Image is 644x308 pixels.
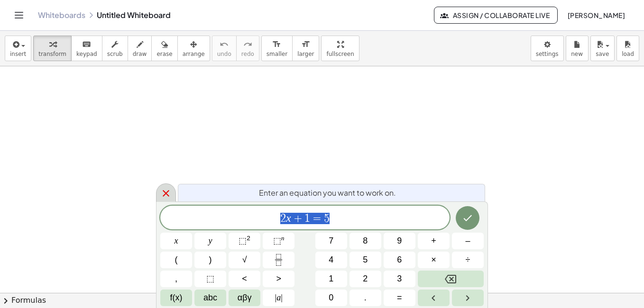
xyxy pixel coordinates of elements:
[622,51,634,57] span: load
[259,187,396,199] span: Enter an equation you want to work on.
[315,233,347,249] button: 7
[263,252,294,268] button: Fraction
[321,36,359,61] button: fullscreen
[276,272,281,285] span: >
[590,36,615,61] button: save
[418,252,450,268] button: Times
[616,36,639,61] button: load
[384,252,415,268] button: 6
[151,36,177,61] button: erase
[431,254,436,266] span: ×
[315,290,347,306] button: 0
[273,236,281,245] span: ⬚
[329,291,333,304] span: 0
[194,290,226,306] button: Alphabet
[326,51,354,57] span: fullscreen
[567,11,625,19] span: [PERSON_NAME]
[229,290,260,306] button: Greek alphabet
[160,290,192,306] button: Functions
[566,36,589,61] button: new
[452,290,484,306] button: Right arrow
[5,36,31,61] button: insert
[397,272,402,285] span: 3
[452,252,484,268] button: Divide
[229,233,260,249] button: Squared
[350,233,381,249] button: 8
[297,51,314,57] span: larger
[261,36,293,61] button: format_sizesmaller
[203,291,217,304] span: abc
[241,51,254,57] span: redo
[431,235,436,247] span: +
[133,51,147,57] span: draw
[175,254,178,266] span: (
[452,233,484,249] button: Minus
[275,291,283,304] span: a
[384,290,415,306] button: Equals
[329,254,333,266] span: 4
[304,213,310,224] span: 1
[456,206,479,230] button: Done
[243,39,252,50] i: redo
[536,51,559,57] span: settings
[350,290,381,306] button: .
[418,233,450,249] button: Plus
[434,7,558,24] button: Assign / Collaborate Live
[272,39,281,50] i: format_size
[183,51,205,57] span: arrange
[531,36,564,61] button: settings
[177,36,210,61] button: arrange
[212,36,237,61] button: undoundo
[160,252,192,268] button: (
[465,235,470,247] span: –
[301,39,310,50] i: format_size
[384,271,415,287] button: 3
[291,213,305,224] span: +
[267,51,287,57] span: smaller
[364,291,367,304] span: .
[280,213,286,224] span: 2
[275,293,277,302] span: |
[229,252,260,268] button: Square root
[175,235,178,247] span: x
[170,291,183,304] span: f(x)
[194,252,226,268] button: )
[107,51,123,57] span: scrub
[76,51,97,57] span: keypad
[263,290,294,306] button: Absolute value
[220,39,229,50] i: undo
[596,51,609,57] span: save
[33,36,72,61] button: transform
[209,254,212,266] span: )
[206,272,214,285] span: ⬚
[263,233,294,249] button: Superscript
[217,51,231,57] span: undo
[175,272,177,285] span: ,
[82,39,91,50] i: keyboard
[156,51,172,57] span: erase
[263,271,294,287] button: Greater than
[247,235,250,242] sup: 2
[194,271,226,287] button: Placeholder
[418,290,450,306] button: Left arrow
[560,7,633,24] button: [PERSON_NAME]
[315,252,347,268] button: 4
[350,252,381,268] button: 5
[324,213,330,224] span: 5
[281,235,285,242] sup: n
[194,233,226,249] button: y
[160,271,192,287] button: ,
[238,291,252,304] span: αβγ
[11,8,27,23] button: Toggle navigation
[209,235,212,247] span: y
[384,233,415,249] button: 9
[128,36,152,61] button: draw
[571,51,583,57] span: new
[281,293,283,302] span: |
[310,213,324,224] span: =
[239,236,247,245] span: ⬚
[242,272,247,285] span: <
[229,271,260,287] button: Less than
[363,254,368,266] span: 5
[38,10,85,20] a: Whiteboards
